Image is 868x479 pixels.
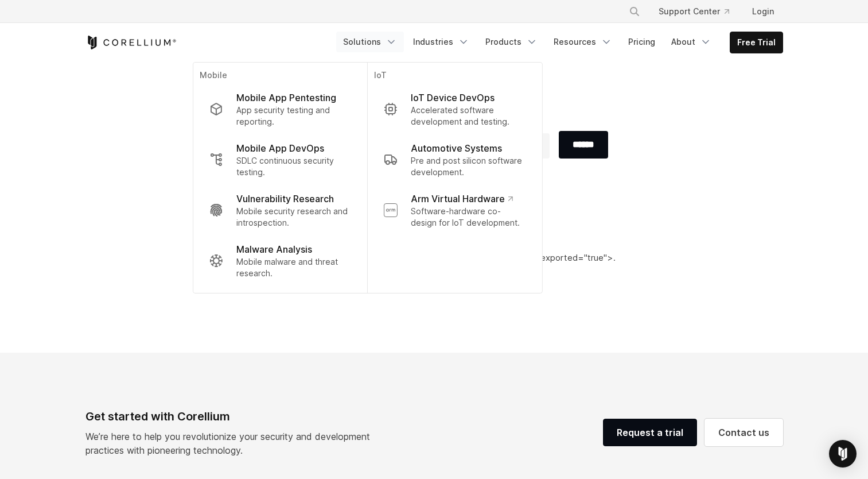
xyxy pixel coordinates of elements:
[411,141,502,155] p: Automotive Systems
[85,430,379,457] p: We’re here to help you revolutionize your security and development practices with pioneering tech...
[336,32,404,52] a: Solutions
[236,192,334,206] p: Vulnerability Research
[411,206,526,229] p: Software-hardware co-design for IoT development.
[603,419,697,446] a: Request a trial
[374,134,535,185] a: Automotive Systems Pre and post silicon software development.
[236,242,312,256] p: Malware Analysis
[200,235,360,286] a: Malware Analysis Mobile malware and threat research.
[649,1,738,22] a: Support Center
[236,141,324,155] p: Mobile App DevOps
[200,84,360,134] a: Mobile App Pentesting App security testing and reporting.
[829,440,857,468] div: Open Intercom Messenger
[664,32,718,52] a: About
[406,32,476,52] a: Industries
[547,32,619,52] a: Resources
[236,155,351,178] p: SDLC continuous security testing.
[200,134,360,185] a: Mobile App DevOps SDLC continuous security testing.
[236,105,351,128] p: App security testing and reporting.
[200,69,360,84] p: Mobile
[374,185,535,235] a: Arm Virtual Hardware Software-hardware co-design for IoT development.
[236,206,351,229] p: Mobile security research and introspection.
[336,32,783,53] div: Navigation Menu
[411,155,526,178] p: Pre and post silicon software development.
[374,84,535,134] a: IoT Device DevOps Accelerated software development and testing.
[411,91,495,105] p: IoT Device DevOps
[743,1,783,22] a: Login
[615,1,783,22] div: Navigation Menu
[236,91,336,105] p: Mobile App Pentesting
[411,105,526,128] p: Accelerated software development and testing.
[85,36,177,49] a: Corellium Home
[200,185,360,235] a: Vulnerability Research Mobile security research and introspection.
[374,69,535,84] p: IoT
[624,1,645,22] button: Search
[621,32,662,52] a: Pricing
[730,32,783,53] a: Free Trial
[236,256,351,279] p: Mobile malware and threat research.
[704,419,783,446] a: Contact us
[478,32,544,52] a: Products
[411,192,512,206] p: Arm Virtual Hardware
[85,408,379,425] div: Get started with Corellium
[235,253,608,275] div: [DATE] ="com.android.gallery3d.gadget.PhotoAppWidgetProvider" d:exported="true">. File: AndroidMa...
